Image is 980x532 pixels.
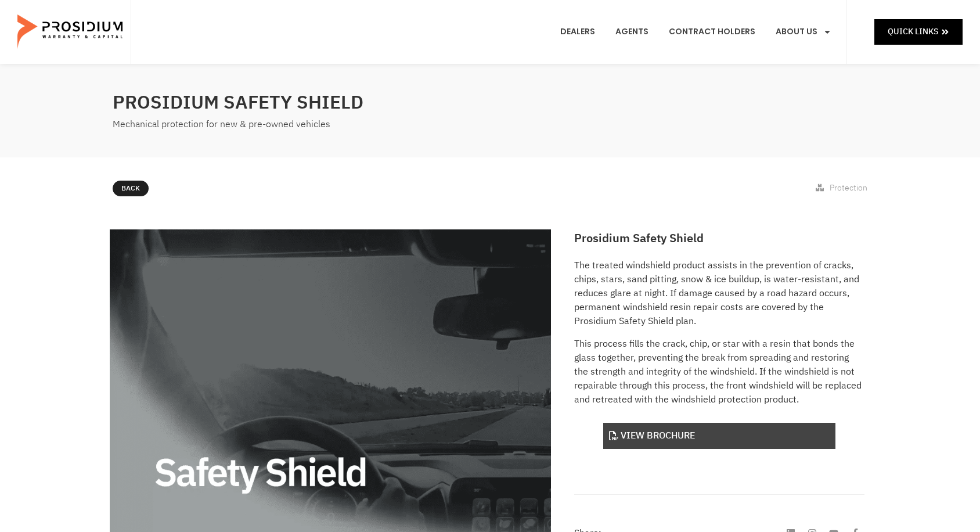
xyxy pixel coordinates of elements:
a: About Us [767,10,840,53]
p: This process fills the crack, chip, or star with a resin that bonds the glass together, preventin... [574,337,864,407]
div: Mechanical protection for new & pre-owned vehicles [113,116,484,133]
a: Agents [607,10,657,53]
h2: Prosidium Safety Shield [574,229,864,247]
span: Protection [830,182,867,194]
span: Quick Links [888,24,938,39]
nav: Menu [552,10,840,53]
a: Back [113,181,149,197]
a: Quick Links [874,19,963,44]
a: Dealers [552,10,604,53]
span: Back [121,182,140,195]
a: Contract Holders [660,10,764,53]
h2: Prosidium Safety Shield [113,88,484,116]
p: The treated windshield product assists in the prevention of cracks, chips, stars, sand pitting, s... [574,258,864,328]
a: View Brochure [603,423,835,449]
